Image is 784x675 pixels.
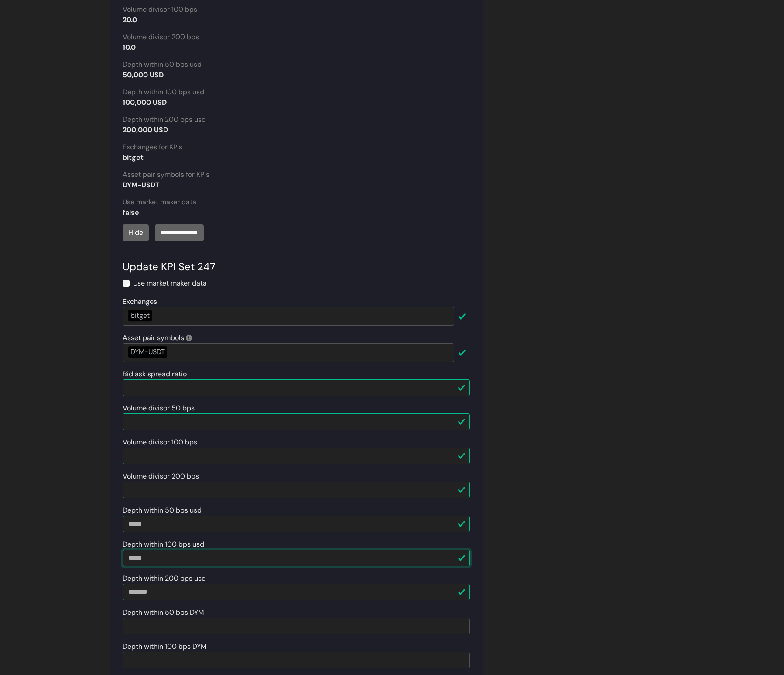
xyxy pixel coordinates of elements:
label: Use market maker data [133,278,207,289]
label: Exchanges [123,296,157,307]
label: Depth within 50 bps DYM [123,607,204,618]
label: Volume divisor 50 bps [123,403,195,413]
label: Volume divisor 100 bps [123,4,197,15]
label: Volume divisor 200 bps [123,32,199,42]
a: Hide [123,224,149,241]
strong: false [123,208,139,217]
label: Volume divisor 100 bps [123,437,197,448]
label: Asset pair symbols for KPIs [123,169,209,180]
strong: 100,000 USD [123,98,167,107]
strong: 200,000 USD [123,125,168,134]
strong: 20.0 [123,15,137,24]
strong: 10.0 [123,43,136,52]
strong: bitget [123,153,144,162]
label: Volume divisor 200 bps [123,471,199,482]
label: Depth within 100 bps DYM [123,641,206,652]
div: Update KPI Set 247 [123,259,470,275]
label: Depth within 200 bps usd [123,114,206,125]
strong: DYM-USDT [123,180,160,189]
label: Asset pair symbols [123,333,192,343]
label: Depth within 100 bps usd [123,87,204,97]
div: DYM-USDT [128,346,167,358]
div: bitget [128,310,152,321]
label: Depth within 50 bps usd [123,59,202,70]
strong: 50,000 USD [123,70,164,79]
label: Exchanges for KPIs [123,142,182,152]
label: Depth within 50 bps usd [123,505,202,516]
label: Use market maker data [123,197,196,207]
label: Depth within 200 bps usd [123,573,206,584]
label: Depth within 100 bps usd [123,539,204,550]
label: Bid ask spread ratio [123,369,187,379]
